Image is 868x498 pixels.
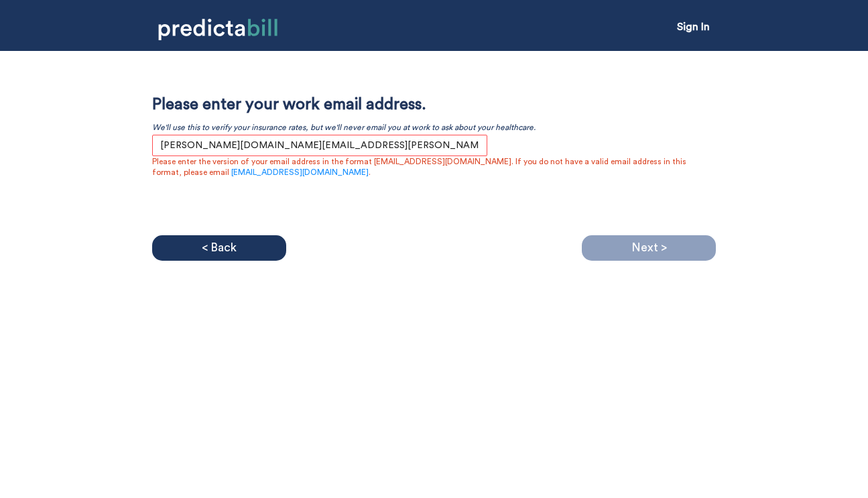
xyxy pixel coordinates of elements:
[152,122,717,133] p: We'll use this to verify your insurance rates, but we'll never email you at work to ask about you...
[202,238,237,258] p: < Back
[152,156,717,178] p: Please enter the version of your email address in the format [EMAIL_ADDRESS][DOMAIN_NAME]. If you...
[152,135,487,156] input: Enter work email
[631,238,667,258] p: Next >
[677,21,710,32] a: Sign In
[231,168,369,176] a: [EMAIL_ADDRESS][DOMAIN_NAME]
[152,95,717,115] p: Please enter your work email address.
